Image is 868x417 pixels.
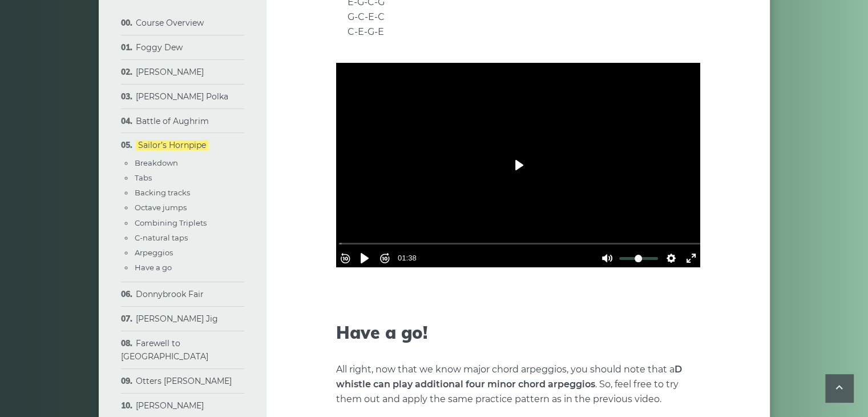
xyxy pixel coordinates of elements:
[336,322,700,343] h2: Have a go!
[135,203,187,212] a: Octave jumps
[136,140,208,150] a: Sailor’s Hornpipe
[135,218,207,227] a: Combining Triplets
[135,173,152,182] a: Tabs
[136,67,204,77] a: [PERSON_NAME]
[135,233,188,242] a: C-natural taps
[336,362,700,407] p: All right, now that we know major chord arpeggios, you should note that a . So, feel free to try ...
[135,248,173,257] a: Arpeggios
[121,338,208,362] a: Farewell to [GEOGRAPHIC_DATA]
[136,376,232,386] a: Otters [PERSON_NAME]
[136,289,204,299] a: Donnybrook Fair
[135,263,172,272] a: Have a go
[136,91,228,102] a: [PERSON_NAME] Polka
[136,116,209,126] a: Battle of Aughrim
[136,42,183,53] a: Foggy Dew
[135,188,190,197] a: Backing tracks
[136,314,218,324] a: [PERSON_NAME] Jig
[136,18,204,28] a: Course Overview
[136,400,204,411] a: [PERSON_NAME]
[135,158,178,167] a: Breakdown
[336,364,682,390] strong: D whistle can play additional four minor chord arpeggios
